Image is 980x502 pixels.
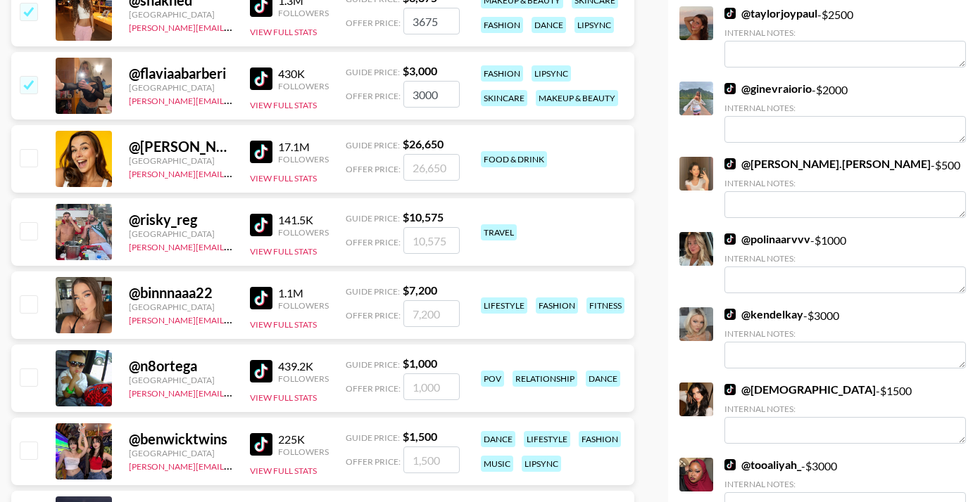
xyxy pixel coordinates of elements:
[129,448,233,458] div: [GEOGRAPHIC_DATA]
[724,232,810,246] a: @polinaarvvv
[346,456,401,467] span: Offer Price:
[724,157,966,218] div: - $ 500
[724,479,966,489] div: Internal Notes:
[403,446,460,473] input: 1,500
[346,359,400,370] span: Guide Price:
[129,229,233,239] div: [GEOGRAPHIC_DATA]
[250,465,317,476] button: View Full Stats
[724,384,736,395] img: TikTok
[129,138,233,155] div: @ [PERSON_NAME]
[403,137,444,150] strong: $ 26,650
[724,8,736,19] img: TikTok
[129,82,233,93] div: [GEOGRAPHIC_DATA]
[481,371,504,387] div: pov
[250,246,317,257] button: View Full Stats
[250,214,272,236] img: TikTok
[724,82,966,143] div: - $ 2000
[129,9,233,20] div: [GEOGRAPHIC_DATA]
[481,297,527,314] div: lifestyle
[724,233,736,245] img: TikTok
[481,431,515,447] div: dance
[579,431,621,447] div: fashion
[250,141,272,163] img: TikTok
[129,458,337,472] a: [PERSON_NAME][EMAIL_ADDRESS][DOMAIN_NAME]
[724,404,966,414] div: Internal Notes:
[724,382,966,444] div: - $ 1500
[346,91,401,101] span: Offer Price:
[724,459,736,470] img: TikTok
[403,356,437,370] strong: $ 1,000
[724,458,801,472] a: @tooaliyah_
[129,430,233,448] div: @ benwicktwins
[129,65,233,82] div: @ flaviaabarberi
[481,17,523,33] div: fashion
[129,312,337,326] a: [PERSON_NAME][EMAIL_ADDRESS][DOMAIN_NAME]
[724,307,966,368] div: - $ 3000
[724,6,817,20] a: @taylorjoypaul
[346,237,401,247] span: Offer Price:
[129,166,337,179] a: [PERSON_NAME][EMAIL_ADDRESS][DOMAIN_NAME]
[129,20,337,33] a: [PERSON_NAME][EMAIL_ADDRESS][DOMAIN_NAME]
[250,360,272,382] img: TikTok
[278,446,329,457] div: Followers
[278,227,329,238] div: Followers
[724,232,966,293] div: - $ 1000
[129,385,337,399] a: [PERSON_NAME][EMAIL_ADDRESS][DOMAIN_NAME]
[481,151,547,167] div: food & drink
[724,82,812,96] a: @ginevraiorio
[250,27,317,37] button: View Full Stats
[403,227,460,254] input: 10,575
[250,100,317,110] button: View Full Stats
[403,300,460,327] input: 7,200
[403,8,460,34] input: 3,675
[403,81,460,108] input: 3,000
[250,67,272,90] img: TikTok
[403,64,437,77] strong: $ 3,000
[724,307,803,321] a: @kendelkay
[129,357,233,375] div: @ n8ortega
[278,8,329,18] div: Followers
[724,6,966,67] div: - $ 2500
[724,328,966,339] div: Internal Notes:
[278,81,329,91] div: Followers
[536,90,618,106] div: makeup & beauty
[129,239,337,252] a: [PERSON_NAME][EMAIL_ADDRESS][DOMAIN_NAME]
[129,93,337,106] a: [PERSON_NAME][EMAIL_ADDRESS][DOMAIN_NAME]
[250,173,317,184] button: View Full Stats
[346,432,400,443] span: Guide Price:
[346,140,400,150] span: Guide Price:
[403,154,460,181] input: 26,650
[481,90,527,106] div: skincare
[724,382,876,397] a: @[DEMOGRAPHIC_DATA]
[532,17,566,33] div: dance
[278,300,329,311] div: Followers
[129,284,233,302] div: @ binnnaaa22
[250,319,317,330] button: View Full Stats
[346,164,401,174] span: Offer Price:
[278,154,329,165] div: Followers
[278,373,329,384] div: Followers
[403,430,437,443] strong: $ 1,500
[346,286,400,297] span: Guide Price:
[278,140,329,154] div: 17.1M
[278,359,329,373] div: 439.2K
[129,302,233,312] div: [GEOGRAPHIC_DATA]
[250,433,272,456] img: TikTok
[724,178,966,188] div: Internal Notes:
[278,67,329,81] div: 430K
[346,213,400,224] span: Guide Price:
[532,65,571,82] div: lipsync
[346,310,401,321] span: Offer Price:
[346,383,401,394] span: Offer Price:
[403,283,437,297] strong: $ 7,200
[403,373,460,400] input: 1,000
[522,456,561,472] div: lipsync
[536,297,578,314] div: fashion
[129,211,233,229] div: @ risky_reg
[724,253,966,264] div: Internal Notes:
[724,309,736,320] img: TikTok
[574,17,614,33] div: lipsync
[724,103,966,113] div: Internal Notes:
[346,18,401,28] span: Offer Price:
[129,375,233,385] div: [GEOGRAPHIC_DATA]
